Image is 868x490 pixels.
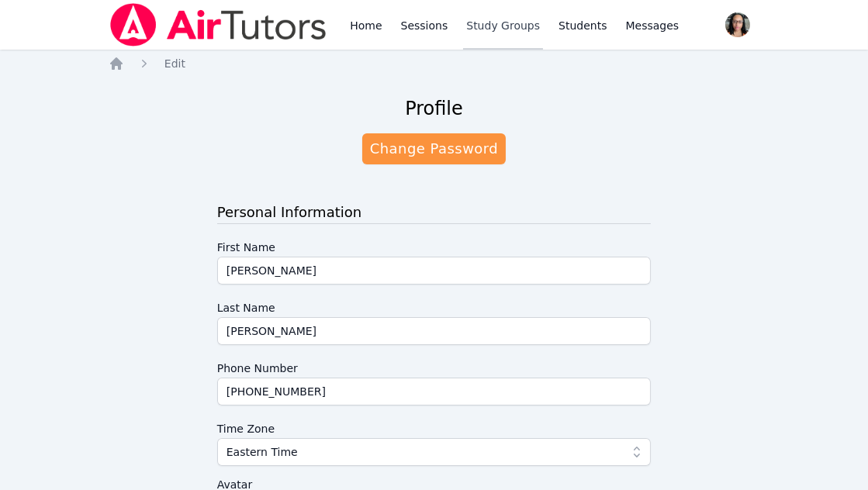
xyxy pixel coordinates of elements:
[362,133,506,164] a: Change Password
[217,438,651,466] button: Eastern Time
[217,415,651,438] label: Time Zone
[217,294,651,317] label: Last Name
[217,354,651,378] label: Phone Number
[164,57,185,70] span: Edit
[227,443,298,461] span: Eastern Time
[405,96,463,121] h2: Profile
[109,3,328,47] img: Air Tutors
[217,202,651,224] h3: Personal Information
[109,56,759,71] nav: Breadcrumb
[626,18,680,33] span: Messages
[217,233,651,257] label: First Name
[164,56,185,71] a: Edit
